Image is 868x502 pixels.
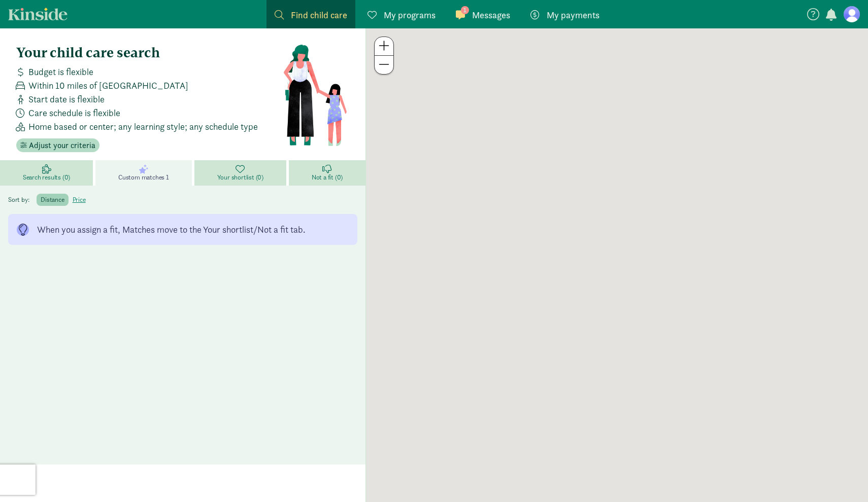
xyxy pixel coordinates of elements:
[29,139,95,152] span: Adjust your criteria
[384,8,436,22] span: My programs
[118,173,169,182] span: Custom matches 1
[37,194,68,206] label: distance
[217,173,263,182] span: Your shortlist (0)
[289,160,365,186] a: Not a fit (0)
[28,106,120,120] span: Care schedule is flexible
[28,79,188,92] span: Within 10 miles of [GEOGRAPHIC_DATA]
[291,8,347,22] span: Find child care
[472,8,510,22] span: Messages
[69,194,90,206] label: price
[194,160,289,186] a: Your shortlist (0)
[28,92,105,106] span: Start date is flexible
[312,173,343,182] span: Not a fit (0)
[37,223,305,236] div: When you assign a fit, Matches move to the Your shortlist/Not a fit tab.
[23,173,70,182] span: Search results (0)
[16,45,283,61] h4: Your child care search
[95,160,194,186] a: Custom matches 1
[8,195,35,204] span: Sort by:
[8,8,68,20] a: Kinside
[28,120,258,133] span: Home based or center; any learning style; any schedule type
[547,8,599,22] span: My payments
[16,138,99,153] button: Adjust your criteria
[28,65,93,79] span: Budget is flexible
[461,6,469,14] span: 1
